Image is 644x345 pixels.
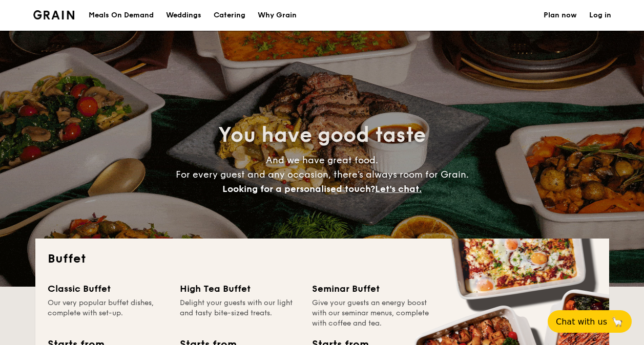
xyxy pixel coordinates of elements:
span: You have good taste [218,123,426,147]
span: 🦙 [611,316,624,328]
div: Our very popular buffet dishes, complete with set-up. [48,298,168,329]
div: Give your guests an energy boost with our seminar menus, complete with coffee and tea. [312,298,432,329]
span: And we have great food. For every guest and any occasion, there’s always room for Grain. [176,155,469,195]
span: Let's chat. [375,183,422,195]
div: High Tea Buffet [180,282,300,296]
h2: Buffet [48,251,597,267]
div: Delight your guests with our light and tasty bite-sized treats. [180,298,300,329]
span: Chat with us [556,317,607,327]
span: Looking for a personalised touch? [222,183,375,195]
button: Chat with us🦙 [548,310,632,333]
div: Classic Buffet [48,282,168,296]
div: Seminar Buffet [312,282,432,296]
a: Logotype [33,10,75,19]
img: Grain [33,10,75,19]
